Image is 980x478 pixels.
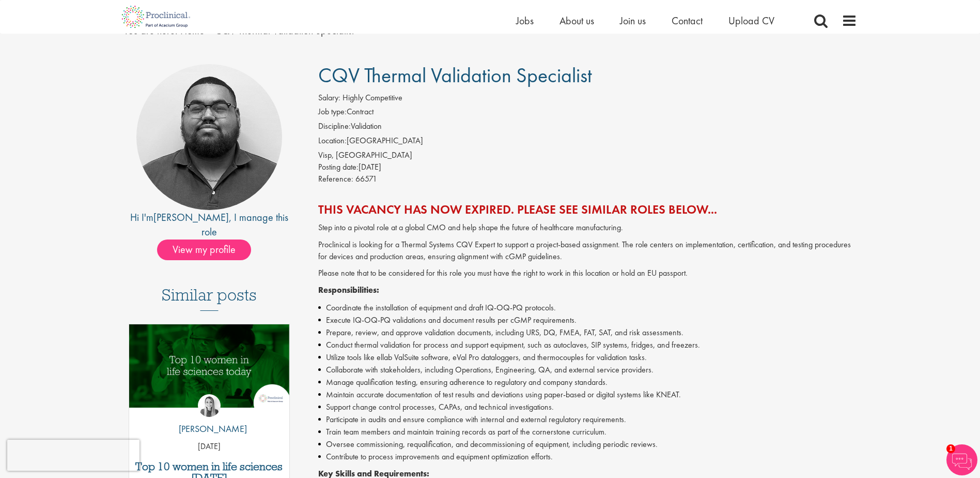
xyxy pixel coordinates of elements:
[318,121,351,132] label: Discipline:
[318,314,857,326] li: Execute IQ-OQ-PQ validations and document results per cGMP requirements.
[318,106,857,121] li: Contract
[162,286,257,311] h3: Similar posts
[672,14,703,27] a: Contact
[318,413,857,426] li: Participate in audits and ensure compliance with internal and external regulatory requirements.
[343,92,402,103] span: Highly Competitive
[318,438,857,451] li: Oversee commissioning, requalification, and decommissioning of equipment, including periodic revi...
[318,401,857,413] li: Support change control processes, CAPAs, and technical investigations.
[318,389,857,401] li: Maintain accurate documentation of test results and deviations using paper-based or digital syste...
[946,444,955,453] span: 1
[318,326,857,339] li: Prepare, review, and approve validation documents, including URS, DQ, FMEA, FAT, SAT, and risk as...
[153,211,229,224] a: [PERSON_NAME]
[318,121,857,135] li: Validation
[171,422,247,436] p: [PERSON_NAME]
[318,62,592,88] span: CQV Thermal Validation Specialist
[7,440,139,471] iframe: reCAPTCHA
[318,239,857,263] p: Proclinical is looking for a Thermal Systems CQV Expert to support a project-based assignment. Th...
[516,14,534,27] a: Jobs
[318,426,857,438] li: Train team members and maintain training records as part of the cornerstone curriculum.
[129,324,290,408] img: Top 10 women in life sciences today
[157,242,261,255] a: View my profile
[136,64,282,210] img: imeage of recruiter Ashley Bennett
[728,14,774,27] a: Upload CV
[198,394,221,417] img: Hannah Burke
[318,173,353,185] label: Reference:
[318,161,857,173] div: [DATE]
[157,240,251,260] span: View my profile
[946,444,977,475] img: Chatbot
[129,324,290,416] a: Link to a post
[318,351,857,364] li: Utilize tools like ellab ValSuite software, eVal Pro dataloggers, and thermocouples for validatio...
[318,451,857,463] li: Contribute to process improvements and equipment optimization efforts.
[355,173,377,184] span: 66571
[318,135,347,147] label: Location:
[620,14,646,27] a: Join us
[318,150,857,161] div: Visp, [GEOGRAPHIC_DATA]
[318,203,857,216] h2: This vacancy has now expired. Please see similar roles below...
[123,210,295,240] div: Hi I'm , I manage this role
[318,135,857,150] li: [GEOGRAPHIC_DATA]
[318,302,857,314] li: Coordinate the installation of equipment and draft IQ-OQ-PQ protocols.
[318,339,857,351] li: Conduct thermal validation for process and support equipment, such as autoclaves, SIP systems, fr...
[318,222,857,234] p: Step into a pivotal role at a global CMO and help shape the future of healthcare manufacturing.
[318,364,857,376] li: Collaborate with stakeholders, including Operations, Engineering, QA, and external service provid...
[171,394,247,441] a: Hannah Burke [PERSON_NAME]
[318,106,347,118] label: Job type:
[318,376,857,389] li: Manage qualification testing, ensuring adherence to regulatory and company standards.
[318,161,359,172] span: Posting date:
[129,441,290,453] p: [DATE]
[559,14,594,27] a: About us
[318,267,857,279] p: Please note that to be considered for this role you must have the right to work in this location ...
[318,92,340,104] label: Salary:
[318,285,379,295] strong: Responsibilities:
